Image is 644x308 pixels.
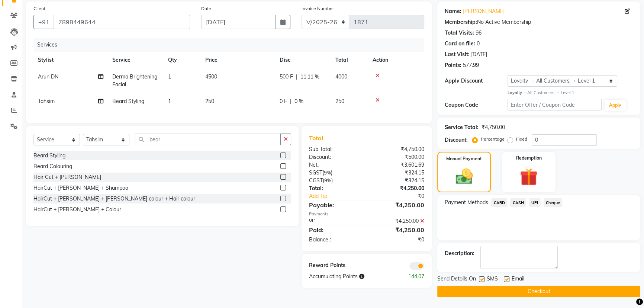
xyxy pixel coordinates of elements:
[445,29,474,37] div: Total Visits:
[303,236,367,244] div: Balance :
[512,275,524,284] span: Email
[33,5,45,12] label: Client
[201,52,275,68] th: Price
[309,211,425,217] div: Payments
[437,275,476,284] span: Send Details On
[508,99,602,110] input: Enter Offer / Coupon Code
[445,18,477,26] div: Membership:
[303,217,367,225] div: UPI
[205,98,214,105] span: 250
[303,177,367,185] div: ( )
[168,98,171,105] span: 1
[445,18,633,26] div: No Active Membership
[445,40,475,48] div: Card on file:
[367,200,430,209] div: ₹4,250.00
[544,198,563,207] span: Cheque
[445,199,488,206] span: Payment Methods
[303,273,399,280] div: Accumulating Points
[38,73,58,80] span: Arun DN
[335,98,344,105] span: 250
[300,73,319,81] span: 11.11 %
[205,73,217,80] span: 4500
[309,169,322,176] span: SGST
[445,7,461,15] div: Name:
[296,73,297,81] span: |
[437,286,640,297] button: Checkout
[303,185,367,192] div: Total:
[33,184,128,192] div: HairCut + [PERSON_NAME] + Shampoo
[529,198,541,207] span: UPI
[54,15,190,29] input: Search by Name/Mobile/Email/Code
[135,134,281,145] input: Search or Scan
[302,5,334,12] label: Invoice Number
[482,123,505,131] div: ₹4,750.00
[38,98,55,105] span: Tahsim
[367,177,430,185] div: ₹324.15
[367,161,430,169] div: ₹3,601.69
[112,98,144,105] span: Beard Styling
[368,52,424,68] th: Action
[476,29,482,37] div: 96
[463,61,479,69] div: 577.99
[367,185,430,192] div: ₹4,250.00
[481,136,505,142] label: Percentage
[445,250,474,257] div: Description:
[309,134,326,142] span: Total
[605,100,626,111] button: Apply
[303,153,367,161] div: Discount:
[33,173,101,181] div: Hair Cut + [PERSON_NAME]
[275,52,331,68] th: Disc
[463,7,505,15] a: [PERSON_NAME]
[33,163,72,170] div: Beard Colouring
[508,90,527,95] strong: Loyalty →
[491,198,507,207] span: CARD
[445,101,508,109] div: Coupon Code
[367,217,430,225] div: ₹4,250.00
[303,161,367,169] div: Net:
[331,52,368,68] th: Total
[303,262,367,270] div: Reward Points
[303,225,367,234] div: Paid:
[445,51,470,58] div: Last Visit:
[112,73,157,88] span: Derma Brightening Facial
[471,51,487,58] div: [DATE]
[367,153,430,161] div: ₹500.00
[477,40,480,48] div: 0
[324,170,331,176] span: 9%
[516,155,542,161] label: Redemption
[33,15,54,29] button: +91
[303,169,367,177] div: ( )
[487,275,498,284] span: SMS
[508,90,633,96] div: All Customers → Level 1
[450,167,478,186] img: _cash.svg
[294,97,303,105] span: 0 %
[514,166,543,188] img: _gift.svg
[33,206,121,214] div: HairCut + [PERSON_NAME] + Colour
[33,195,195,203] div: HairCut + [PERSON_NAME] + [PERSON_NAME] colour + Hair colour
[445,77,508,85] div: Apply Discount
[377,192,430,200] div: ₹0
[335,73,347,80] span: 4000
[290,97,292,105] span: |
[33,52,108,68] th: Stylist
[516,136,527,142] label: Fixed
[34,38,430,52] div: Services
[309,177,323,184] span: CGST
[303,192,377,200] a: Add Tip
[33,152,65,160] div: Beard Styling
[303,200,367,209] div: Payable:
[280,73,293,81] span: 500 F
[367,236,430,244] div: ₹0
[445,123,479,131] div: Service Total:
[324,177,331,183] span: 9%
[201,5,211,12] label: Date
[445,61,461,69] div: Points:
[280,97,287,105] span: 0 F
[164,52,201,68] th: Qty
[446,155,482,162] label: Manual Payment
[367,169,430,177] div: ₹324.15
[510,198,526,207] span: CASH
[367,225,430,234] div: ₹4,250.00
[367,145,430,153] div: ₹4,750.00
[445,136,468,144] div: Discount:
